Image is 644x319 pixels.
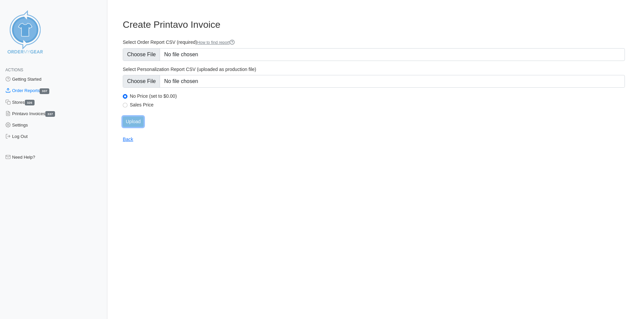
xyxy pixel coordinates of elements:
label: Select Personalization Report CSV (uploaded as production file) [123,66,625,72]
h3: Create Printavo Invoice [123,19,625,30]
label: Select Order Report CSV (required) [123,39,625,46]
span: 337 [45,111,55,117]
input: Upload [123,116,144,127]
span: 326 [25,100,35,105]
label: Sales Price [130,102,625,108]
a: Back [123,137,133,142]
span: 337 [40,88,49,94]
label: No Price (set to $0.00) [130,93,625,99]
a: How to find report [197,40,235,45]
span: Actions [5,68,23,72]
